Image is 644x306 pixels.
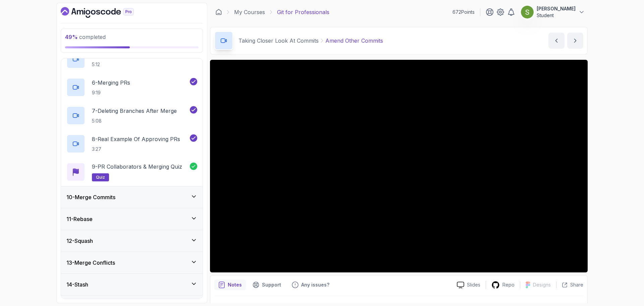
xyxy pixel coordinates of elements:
[537,5,576,12] p: [PERSON_NAME]
[92,135,180,143] p: 8 - Real Example Of Approving PRs
[570,281,583,288] p: Share
[65,34,78,40] span: 49 %
[66,106,197,125] button: 7-Deleting Branches After Merge5:08
[65,34,106,40] span: completed
[66,193,115,201] h3: 10 - Merge Commits
[92,146,180,152] p: 3:27
[92,107,177,115] p: 7 - Deleting Branches After Merge
[92,118,177,124] p: 5:08
[301,281,329,288] p: Any issues?
[61,230,203,252] button: 12-Squash
[234,8,265,16] a: My Courses
[92,163,182,171] p: 9 - PR Collaborators & Merging Quiz
[262,281,281,288] p: Support
[249,279,285,290] button: Support button
[66,237,93,245] h3: 12 - Squash
[467,281,480,288] p: Slides
[61,208,203,230] button: 11-Rebase
[215,9,222,15] a: Dashboard
[537,12,576,19] p: Student
[92,79,130,87] p: 6 - Merging PRs
[66,78,197,97] button: 6-Merging PRs9:19
[556,281,583,288] button: Share
[61,252,203,273] button: 13-Merge Conflicts
[66,259,115,267] h3: 13 - Merge Conflicts
[228,281,242,288] p: Notes
[214,279,246,290] button: notes button
[238,37,319,45] p: Taking Closer Look At Commits
[210,60,588,272] iframe: 6 - Amend other commits
[66,280,88,289] h3: 14 - Stash
[92,89,130,96] p: 9:19
[61,274,203,295] button: 14-Stash
[451,281,486,289] a: Slides
[502,281,515,288] p: Repo
[452,9,475,15] p: 672 Points
[277,8,329,16] p: Git for Professionals
[66,215,93,223] h3: 11 - Rebase
[486,281,520,289] a: Repo
[325,37,383,45] p: Amend Other Commits
[96,175,105,180] span: quiz
[521,6,534,18] img: user profile image
[548,33,565,49] button: previous content
[288,279,333,290] button: Feedback button
[66,50,197,69] button: 5-Approving PRs5:12
[567,33,583,49] button: next content
[533,281,551,288] p: Designs
[66,134,197,153] button: 8-Real Example Of Approving PRs3:27
[61,186,203,208] button: 10-Merge Commits
[521,5,585,19] button: user profile image[PERSON_NAME]Student
[61,7,149,18] a: Dashboard
[92,61,136,68] p: 5:12
[66,163,197,181] button: 9-PR Collaborators & Merging Quizquiz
